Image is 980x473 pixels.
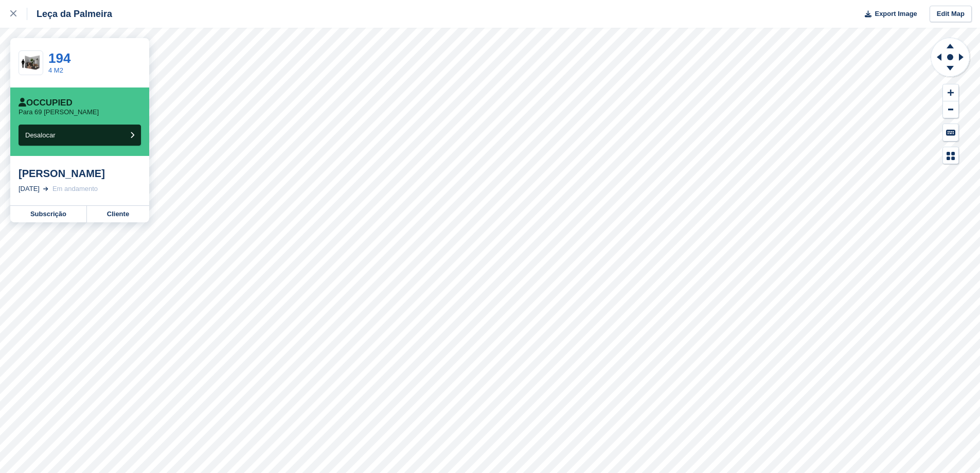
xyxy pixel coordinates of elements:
[19,54,43,72] img: 40-sqft-unit.jpg
[19,108,99,116] p: Para 69 [PERSON_NAME]
[859,6,917,23] button: Export Image
[19,184,40,194] div: [DATE]
[48,66,63,74] a: 4 M2
[19,98,73,108] div: Occupied
[10,206,87,222] a: Subscrição
[943,101,958,118] button: Zoom Out
[930,6,972,23] a: Edit Map
[87,206,149,222] a: Cliente
[943,124,958,141] button: Keyboard Shortcuts
[943,84,958,101] button: Zoom In
[19,125,141,146] button: Desalocar
[52,184,98,194] div: Em andamento
[25,131,56,139] span: Desalocar
[943,147,958,164] button: Map Legend
[27,8,112,20] div: Leça da Palmeira
[19,167,141,180] div: [PERSON_NAME]
[43,187,48,191] img: arrow-right-light-icn-cde0832a797a2874e46488d9cf13f60e5c3a73dbe684e267c42b8395dfbc2abf.svg
[875,9,917,19] span: Export Image
[48,50,70,66] a: 194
